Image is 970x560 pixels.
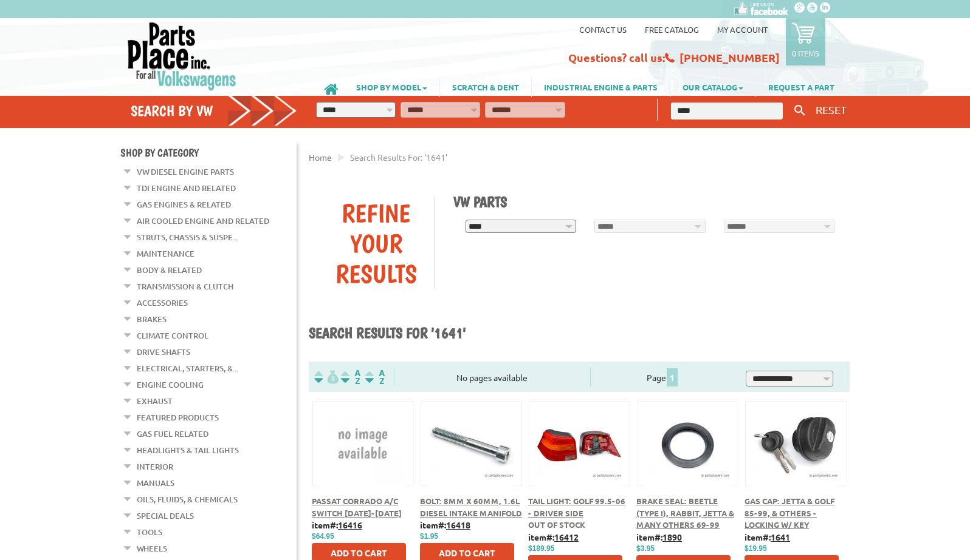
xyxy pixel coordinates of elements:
a: Electrical, Starters, &... [137,360,238,376]
u: 16418 [446,519,470,530]
a: Body & Related [137,262,202,278]
a: Maintenance [137,246,194,261]
a: Special Deals [137,508,194,524]
span: Search results for: '1641' [350,152,447,163]
u: 16412 [554,531,579,542]
a: Gas Engines & Related [137,197,231,212]
a: Drive Shafts [137,344,190,360]
h4: Shop By Category [120,146,297,159]
button: Keyword Search [791,101,809,121]
img: filterpricelow.svg [314,370,339,384]
a: Accessories [137,295,188,311]
img: Sort by Sales Rank [363,370,387,384]
img: Parts Place Inc! [126,21,238,91]
a: 0 items [786,18,825,66]
a: My Account [717,24,768,35]
a: Oils, Fluids, & Chemicals [137,491,238,507]
a: TDI Engine and Related [137,180,236,196]
a: Featured Products [137,410,219,425]
a: Brakes [137,311,167,327]
a: Tail Light: Golf 99.5-06 - Driver Side [528,496,625,518]
a: Home [309,152,332,163]
a: Brake Seal: Beetle (Type I), Rabbit, Jetta & Many Others 69-99 [636,496,734,530]
h1: VW Parts [453,193,841,211]
a: INDUSTRIAL ENGINE & PARTS [532,76,670,97]
button: RESET [811,101,851,118]
a: SCRATCH & DENT [440,76,531,97]
div: No pages available [394,371,590,384]
h1: Search results for '1641' [309,324,850,343]
a: Headlights & Tail Lights [137,442,239,458]
a: Tools [137,524,162,540]
span: $189.95 [528,544,554,553]
b: item#: [528,531,579,542]
b: item#: [312,519,362,530]
img: Sort by Headline [339,370,363,384]
a: Struts, Chassis & Suspe... [137,229,238,245]
a: Engine Cooling [137,377,204,393]
a: Gas Fuel Related [137,426,208,442]
span: $3.95 [636,544,655,553]
b: item#: [745,531,790,542]
a: Bolt: 8mm x 60mm, 1.6L Diesel Intake Manifold [420,496,522,518]
a: Transmission & Clutch [137,278,233,294]
u: 1641 [771,531,790,542]
p: 0 items [792,48,819,58]
a: REQUEST A PART [756,76,847,97]
div: Refine Your Results [318,198,435,289]
a: Air Cooled Engine and Related [137,213,269,229]
a: Contact us [579,24,627,35]
a: Free Catalog [645,24,699,35]
a: OUR CATALOG [670,76,755,97]
a: Wheels [137,541,167,556]
span: $64.95 [312,532,334,541]
h4: Search by VW [131,102,297,120]
span: RESET [816,103,847,116]
a: Manuals [137,475,174,491]
span: $19.95 [745,544,767,553]
a: Gas Cap: Jetta & Golf 85-99, & Others - Locking w/ Key [745,496,834,530]
b: item#: [636,531,682,542]
a: Exhaust [137,393,173,409]
a: Passat Corrado A/C Switch [DATE]-[DATE] [312,496,402,518]
span: $1.95 [420,532,438,541]
u: 1890 [662,531,682,542]
span: Add to Cart [439,547,495,558]
a: Climate Control [137,328,208,343]
u: 16416 [338,519,362,530]
span: Out of stock [528,519,585,530]
a: Interior [137,459,173,474]
div: Page [590,367,735,386]
span: Add to Cart [331,547,387,558]
a: VW Diesel Engine Parts [137,164,234,180]
a: SHOP BY MODEL [344,76,439,97]
b: item#: [420,519,470,530]
span: 1 [667,368,678,386]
